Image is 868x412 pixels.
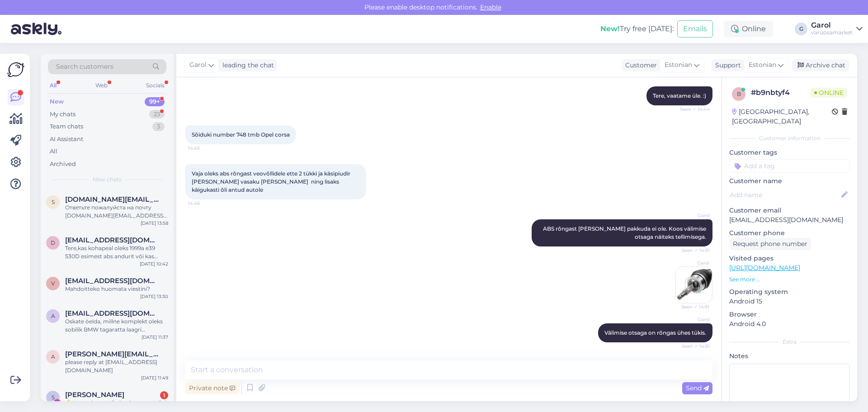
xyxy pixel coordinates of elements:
div: Garol [811,22,853,29]
div: Archive chat [792,59,849,71]
div: Extra [729,338,850,346]
span: New chats [93,175,122,184]
div: Socials [144,80,166,91]
div: Online [724,21,773,37]
span: s [52,199,55,205]
span: a [51,313,55,319]
span: Garol [675,260,709,266]
span: 14:46 [188,200,222,207]
div: # b9nbtyf4 [751,87,811,98]
button: Emails [677,20,713,38]
p: Android 15 [729,297,850,306]
a: [URL][DOMAIN_NAME] [729,264,800,272]
div: Team chats [50,122,83,131]
div: New [50,97,64,106]
span: Estonian [665,60,692,70]
div: [DATE] 11:37 [142,334,168,341]
p: Android 4.0 [729,319,850,329]
div: Customer information [729,134,850,142]
div: [GEOGRAPHIC_DATA], [GEOGRAPHIC_DATA] [732,107,832,126]
b: New! [600,24,620,33]
div: Private note [185,382,239,394]
div: [DATE] 10:42 [140,260,168,267]
img: Askly Logo [7,61,24,78]
div: G [795,23,807,35]
span: Send [686,384,709,392]
span: Estonian [749,60,776,70]
span: Online [811,88,847,98]
span: b [737,90,741,97]
p: Customer tags [729,148,850,157]
span: Search customers [56,62,113,71]
p: Visited pages [729,254,850,263]
span: Garol [676,212,710,219]
div: Web [94,80,109,91]
div: Request phone number [729,238,811,250]
div: Support [712,61,741,70]
div: Ответьте пожалуйста на почту [DOMAIN_NAME][EMAIL_ADDRESS][DOMAIN_NAME] [65,204,168,220]
div: 3 [152,122,165,131]
span: ayuzefovsky@yahoo.com [65,350,159,358]
div: Archived [50,160,76,169]
span: Sheila Perez [65,391,124,399]
div: My chats [50,110,75,119]
div: Try free [DATE]: [600,24,674,34]
p: [EMAIL_ADDRESS][DOMAIN_NAME] [729,215,850,225]
div: [DATE] 13:30 [140,293,168,300]
span: S [52,394,55,401]
p: Customer phone [729,228,850,238]
div: 1 [160,391,168,399]
div: All [50,147,57,156]
div: leading the chat [219,61,274,70]
div: Oskate öelda, millne komplekt oleks sobilik BMW tagaratta laagri vahetuseks? Laagri siseläbimõõt ... [65,317,168,334]
span: Tere, vaatame üle. :) [653,92,706,99]
span: Välimise otsaga on rõngas ühes tükis. [604,329,706,336]
div: varuosamarket [811,29,853,36]
p: Notes [729,351,850,361]
p: Customer email [729,206,850,215]
div: 99+ [145,97,165,106]
p: Browser [729,310,850,319]
span: Garol [189,60,207,70]
input: Add name [730,190,840,200]
span: Sõiduki number 748 tmb Opel corsa [192,131,290,138]
p: See more ... [729,275,850,284]
div: [DATE] 13:58 [141,220,168,227]
span: Seen ✓ 14:51 [675,303,709,310]
span: arriba2103@gmail.com [65,309,159,317]
div: 23 [149,110,165,119]
span: v [51,280,55,287]
span: d [51,239,55,246]
span: Enable [477,3,504,11]
p: Operating system [729,287,850,297]
span: a [51,353,55,360]
div: All [48,80,58,91]
span: 14:45 [188,145,222,152]
span: Garol [676,316,710,323]
div: Tere,kas kohapeal oleks 1999a e39 530D esimest abs andurit või kas oleks võimalik tellida tänaseks? [65,244,168,260]
div: please reply at [EMAIL_ADDRESS][DOMAIN_NAME] [65,358,168,374]
a: Garolvaruosamarket [811,22,863,36]
img: Attachment [676,267,712,303]
span: Seen ✓ 14:44 [676,106,710,113]
span: danielmarkultcak61@gmail.com [65,236,159,244]
div: Mahdoitteko huomata viestini? [65,285,168,293]
div: [DATE] 11:49 [141,374,168,381]
span: ABS rõngast [PERSON_NAME] pakkuda ei ole. Koos välimise otsaga näiteks tellimisega. [543,225,708,240]
p: Customer name [729,176,850,186]
span: savkor.auto@gmail.com [65,195,159,204]
span: Seen ✓ 14:51 [676,343,710,350]
span: Vaja oleks abs rõngast veovõllidele ette 2 tükki ja käsipiudir [PERSON_NAME] vasaku [PERSON_NAME]... [192,170,352,193]
span: Seen ✓ 14:51 [676,247,710,254]
span: vjalkanen@gmail.com [65,277,159,285]
div: Customer [622,61,657,70]
input: Add a tag [729,159,850,173]
div: AI Assistant [50,135,83,144]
